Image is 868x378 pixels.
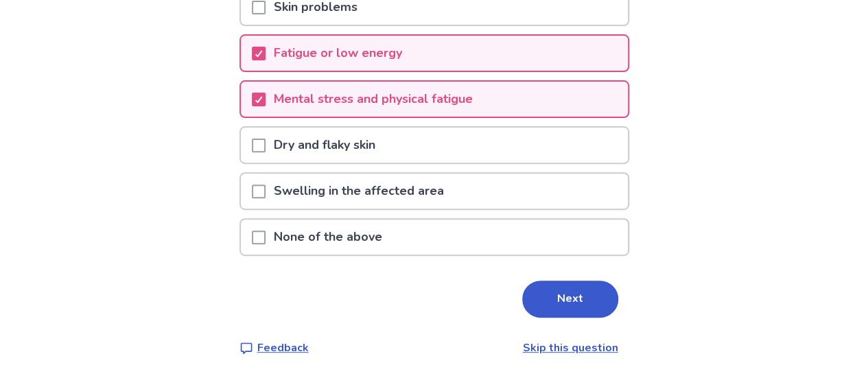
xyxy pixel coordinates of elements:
[257,340,309,356] p: Feedback
[266,174,452,209] p: Swelling in the affected area
[266,220,390,255] p: None of the above
[266,36,410,71] p: Fatigue or low energy
[523,340,618,355] a: Skip this question
[266,82,481,117] p: Mental stress and physical fatigue
[266,128,384,163] p: Dry and flaky skin
[522,281,618,318] button: Next
[239,340,309,356] a: Feedback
